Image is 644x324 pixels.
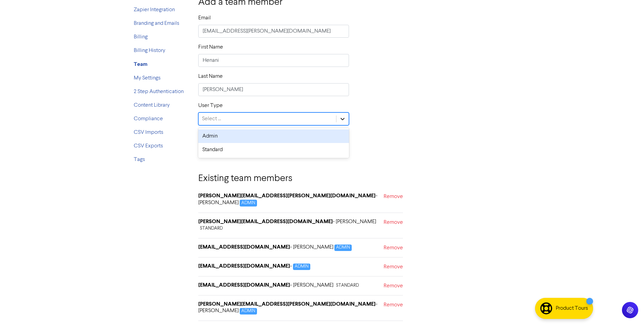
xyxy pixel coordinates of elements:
h6: - [PERSON_NAME] [198,282,361,289]
a: Remove [384,218,403,235]
strong: [PERSON_NAME][EMAIL_ADDRESS][PERSON_NAME][DOMAIN_NAME] [198,301,375,307]
a: CSV Exports [134,143,163,149]
a: Content Library [134,103,170,108]
a: Remove [384,244,403,254]
strong: [PERSON_NAME][EMAIL_ADDRESS][DOMAIN_NAME] [198,218,333,225]
label: Email [198,14,211,22]
a: Tags [134,157,145,162]
span: STANDARD [198,226,224,232]
a: Billing History [134,48,165,53]
a: Compliance [134,116,163,122]
strong: [EMAIL_ADDRESS][DOMAIN_NAME] [198,244,290,250]
div: Standard [198,143,349,157]
span: ADMIN [240,308,257,314]
span: ADMIN [334,245,352,251]
a: Remove [384,263,403,273]
a: Remove [384,301,403,317]
div: Admin [198,129,349,143]
a: Remove [384,193,403,209]
span: ADMIN [240,200,257,206]
strong: [PERSON_NAME][EMAIL_ADDRESS][PERSON_NAME][DOMAIN_NAME] [198,192,375,199]
span: STANDARD [334,283,361,289]
a: Team [134,62,147,67]
iframe: Chat Widget [610,291,644,324]
span: ADMIN [293,264,310,270]
h6: - [PERSON_NAME] [198,244,352,251]
a: Billing [134,34,148,40]
h6: - [PERSON_NAME] [198,301,384,314]
strong: Team [134,61,147,68]
h3: Existing team members [198,173,403,185]
label: First Name [198,43,223,51]
h6: - [198,263,310,270]
strong: [EMAIL_ADDRESS][DOMAIN_NAME] [198,263,290,269]
a: CSV Imports [134,130,163,135]
a: My Settings [134,75,161,81]
a: Remove [384,282,403,292]
strong: [EMAIL_ADDRESS][DOMAIN_NAME] [198,282,290,288]
h6: - [PERSON_NAME] [198,193,384,206]
label: User Type [198,102,223,110]
h6: - [PERSON_NAME] [198,218,384,232]
a: Branding and Emails [134,21,179,26]
a: 2 Step Authentication [134,89,184,94]
label: Last Name [198,72,223,80]
a: Zapier Integration [134,7,175,13]
div: Select ... [202,115,221,123]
